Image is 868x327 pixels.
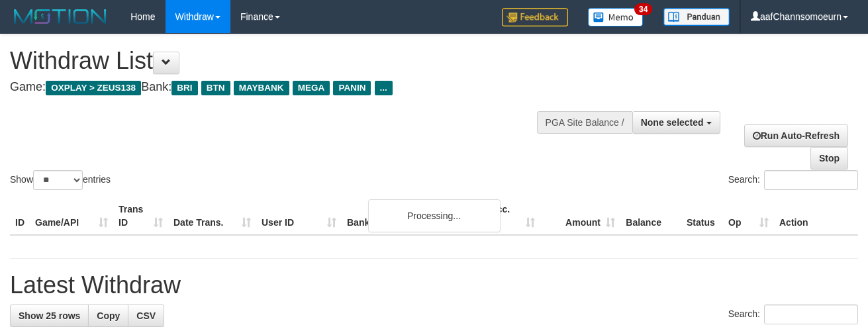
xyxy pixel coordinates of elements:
span: BTN [201,81,230,95]
a: Stop [810,147,848,169]
th: Trans ID [113,197,168,235]
span: 34 [634,3,652,15]
span: CSV [136,310,156,321]
img: Button%20Memo.svg [588,8,644,26]
span: MEGA [293,81,330,95]
a: Show 25 rows [10,304,89,327]
span: PANIN [333,81,371,95]
h1: Latest Withdraw [10,272,858,299]
th: ID [10,197,30,235]
a: Run Auto-Refresh [744,124,848,147]
th: Game/API [30,197,113,235]
label: Show entries [10,170,111,190]
th: Balance [620,197,681,235]
span: None selected [641,117,704,128]
span: ... [375,81,393,95]
label: Search: [728,304,858,324]
h4: Game: Bank: [10,81,565,94]
label: Search: [728,170,858,190]
span: MAYBANK [234,81,289,95]
button: None selected [632,111,720,134]
img: panduan.png [663,8,730,26]
th: User ID [256,197,342,235]
input: Search: [764,304,858,324]
select: Showentries [33,170,83,190]
th: Op [723,197,774,235]
img: Feedback.jpg [502,8,568,26]
div: Processing... [368,199,501,232]
span: Copy [97,310,120,321]
h1: Withdraw List [10,48,565,74]
th: Amount [540,197,620,235]
img: MOTION_logo.png [10,7,111,26]
th: Bank Acc. Name [342,197,460,235]
a: Copy [88,304,128,327]
th: Date Trans. [168,197,256,235]
div: PGA Site Balance / [537,111,632,134]
a: CSV [128,304,164,327]
th: Bank Acc. Number [460,197,540,235]
span: Show 25 rows [19,310,80,321]
th: Action [774,197,858,235]
span: BRI [171,81,197,95]
input: Search: [764,170,858,190]
th: Status [681,197,723,235]
span: OXPLAY > ZEUS138 [46,81,141,95]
